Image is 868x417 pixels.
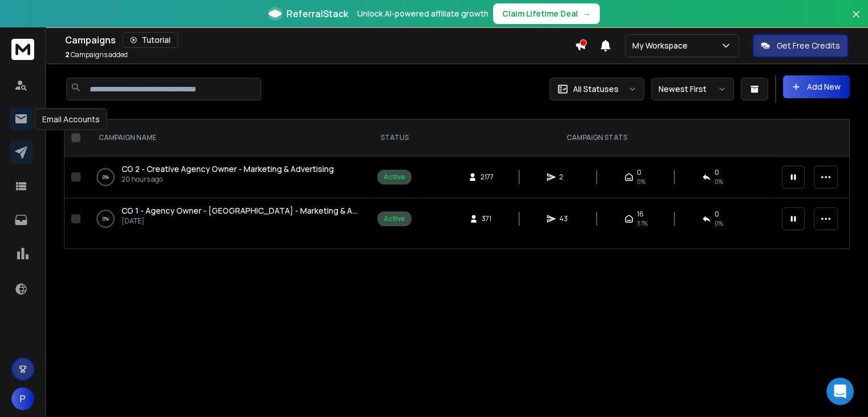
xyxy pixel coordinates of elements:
p: Unlock AI-powered affiliate growth [357,8,488,19]
span: CG 1 - Agency Owner - [GEOGRAPHIC_DATA] - Marketing & Advertising [122,205,390,216]
span: 371 [482,214,493,223]
button: Newest First [651,78,734,101]
span: 2177 [481,173,494,182]
p: Get Free Credits [777,40,840,51]
button: Tutorial [123,32,178,48]
p: Campaigns added [65,50,128,59]
div: Open Intercom Messenger [826,378,854,405]
span: 43 [559,214,571,223]
th: CAMPAIGN NAME [85,119,370,157]
div: Email Accounts [35,109,107,130]
div: Active [383,173,405,182]
th: STATUS [370,119,418,157]
button: Claim Lifetime Deal→ [493,3,600,24]
a: CG 2 - Creative Agency Owner - Marketing & Advertising [122,163,334,175]
span: 37 % [637,219,648,228]
button: Get Free Credits [753,34,848,57]
div: Campaigns [65,32,575,48]
a: CG 1 - Agency Owner - [GEOGRAPHIC_DATA] - Marketing & Advertising [122,205,359,216]
button: P [11,387,34,410]
span: 0 [714,168,719,177]
span: 2 [65,50,70,59]
p: 0 % [103,213,109,224]
td: 0%CG 2 - Creative Agency Owner - Marketing & Advertising20 hours ago [85,157,370,198]
button: Close banner [849,7,863,34]
p: [DATE] [122,216,359,226]
p: 20 hours ago [122,175,334,184]
p: All Statuses [573,83,619,95]
span: 0 [637,168,641,177]
span: 0 % [637,177,645,186]
span: 0 % [714,177,723,186]
td: 0%CG 1 - Agency Owner - [GEOGRAPHIC_DATA] - Marketing & Advertising[DATE] [85,198,370,240]
span: CG 2 - Creative Agency Owner - Marketing & Advertising [122,163,334,174]
span: 2 [559,173,571,182]
span: 0 [714,210,719,219]
span: 0 % [714,219,723,228]
span: 16 [637,210,644,219]
p: My Workspace [632,40,692,51]
span: ReferralStack [286,7,348,21]
div: Active [383,214,405,223]
button: Add New [783,75,850,98]
th: CAMPAIGN STATS [418,119,775,157]
p: 0 % [103,171,109,183]
span: → [583,8,591,19]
